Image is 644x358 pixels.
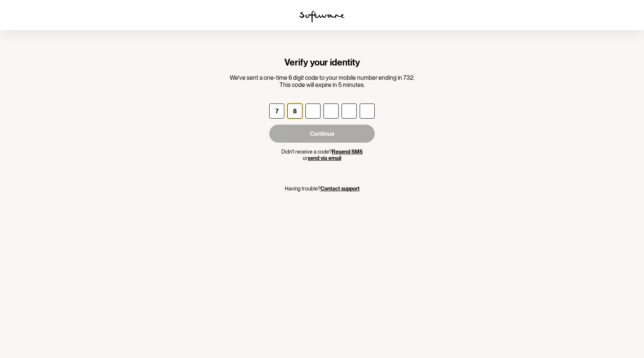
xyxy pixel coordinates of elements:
[269,149,375,155] p: Didn't receive a code?
[269,125,375,143] button: Continue
[308,155,341,161] button: send via email
[230,74,415,81] p: We've sent a one-time 6 digit code to your mobile number ending in 732.
[285,186,360,192] p: Having trouble?
[320,186,360,192] a: Contact support
[299,11,345,23] img: software logo
[230,81,415,88] p: This code will expire in 5 minutes.
[230,57,415,68] h1: Verify your identity
[269,155,375,161] p: or
[332,149,363,155] button: Resend SMS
